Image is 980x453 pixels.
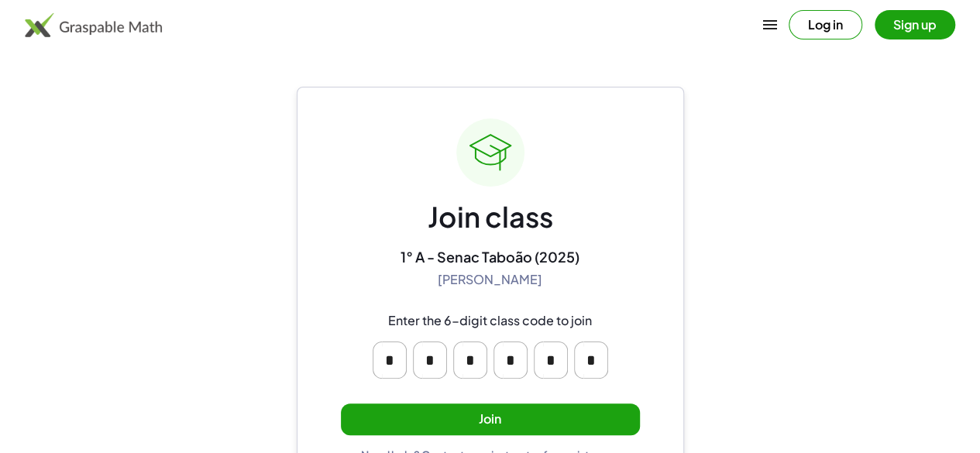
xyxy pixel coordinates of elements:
input: Please enter OTP character 3 [453,341,487,379]
div: Enter the 6-digit class code to join [388,313,592,329]
div: 1° A - Senac Taboão (2025) [401,248,579,266]
div: Join class [428,199,553,235]
input: Please enter OTP character 5 [534,341,568,379]
div: [PERSON_NAME] [438,272,542,288]
button: Log in [789,10,862,39]
input: Please enter OTP character 6 [574,341,608,379]
button: Join [341,403,640,435]
input: Please enter OTP character 1 [373,341,407,379]
input: Please enter OTP character 2 [413,341,447,379]
button: Sign up [875,10,955,39]
input: Please enter OTP character 4 [493,341,528,379]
